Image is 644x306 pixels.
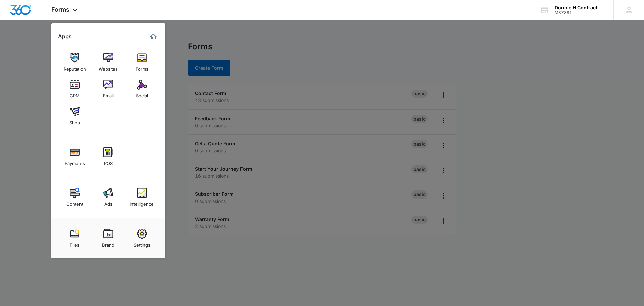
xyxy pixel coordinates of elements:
[62,184,88,210] a: Content
[70,90,80,98] div: CRM
[62,225,88,251] a: Files
[104,157,113,166] div: POS
[555,10,604,15] div: account id
[96,76,121,102] a: Email
[96,184,121,210] a: Ads
[555,5,604,10] div: account name
[51,6,69,13] span: Forms
[64,63,86,72] div: Reputation
[136,90,148,98] div: Social
[96,225,121,251] a: Brand
[62,49,88,75] a: Reputation
[103,90,114,98] div: Email
[58,33,72,40] h2: Apps
[66,198,83,207] div: Content
[96,144,121,169] a: POS
[104,198,112,207] div: Ads
[62,76,88,102] a: CRM
[130,198,154,207] div: Intelligence
[62,103,88,129] a: Shop
[129,76,155,102] a: Social
[62,144,88,169] a: Payments
[129,49,155,75] a: Forms
[148,31,159,42] a: Marketing 360® Dashboard
[133,239,150,248] div: Settings
[65,157,85,166] div: Payments
[129,184,155,210] a: Intelligence
[70,239,79,248] div: Files
[96,49,121,75] a: Websites
[99,63,118,72] div: Websites
[136,63,148,72] div: Forms
[69,117,80,125] div: Shop
[129,225,155,251] a: Settings
[102,239,114,248] div: Brand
